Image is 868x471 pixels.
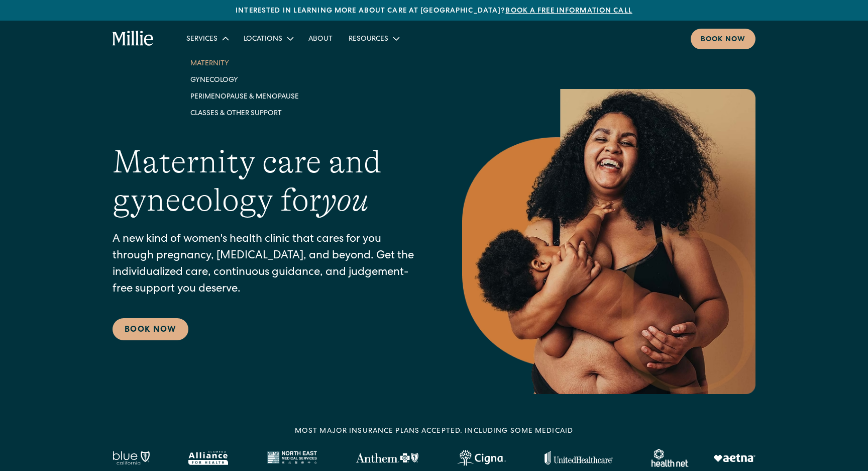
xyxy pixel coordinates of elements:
[321,182,369,218] em: you
[182,105,307,121] a: Classes & Other Support
[113,232,422,298] p: A new kind of women's health clinic that cares for you through pregnancy, [MEDICAL_DATA], and bey...
[457,450,506,466] img: Cigna logo
[545,451,613,465] img: United Healthcare logo
[236,30,300,47] div: Locations
[300,30,341,47] a: About
[178,47,311,129] nav: Services
[182,71,307,88] a: Gynecology
[349,34,388,45] div: Resources
[295,426,573,437] div: MOST MAJOR INSURANCE PLANS ACCEPTED, INCLUDING some MEDICAID
[186,34,218,45] div: Services
[182,55,307,71] a: Maternity
[113,451,150,465] img: Blue California logo
[462,89,755,394] img: Smiling mother with her baby in arms, celebrating body positivity and the nurturing bond of postp...
[267,451,317,465] img: North East Medical Services logo
[113,143,422,220] h1: Maternity care and gynecology for
[182,88,307,105] a: Perimenopause & Menopause
[341,30,406,47] div: Resources
[113,31,154,47] a: home
[188,451,228,465] img: Alameda Alliance logo
[691,29,755,49] a: Book now
[178,30,236,47] div: Services
[244,34,282,45] div: Locations
[652,449,689,467] img: Healthnet logo
[713,454,755,462] img: Aetna logo
[356,453,418,463] img: Anthem Logo
[701,35,745,45] div: Book now
[113,318,188,340] a: Book Now
[505,8,632,15] a: Book a free information call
